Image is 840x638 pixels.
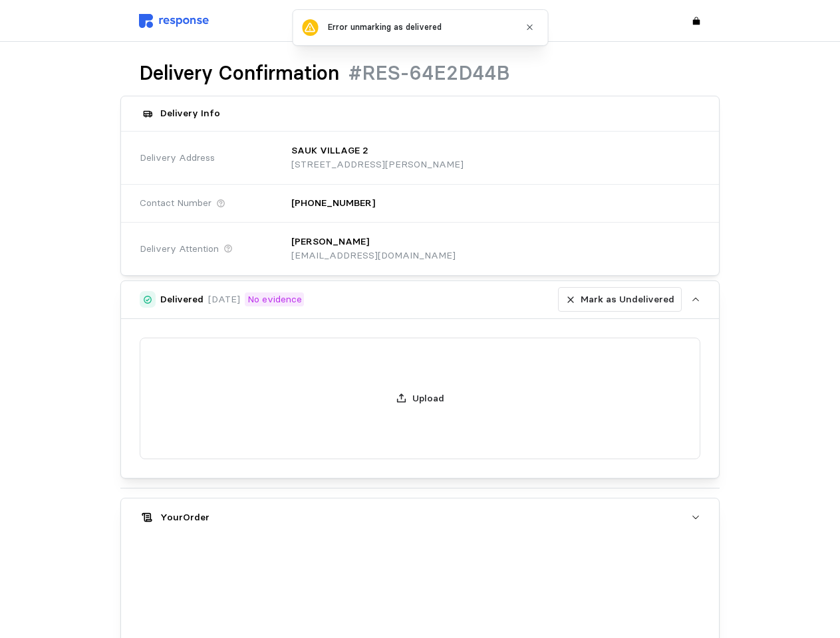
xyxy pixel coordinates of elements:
p: No evidence [247,292,302,307]
span: Contact Number [140,196,211,211]
h5: Delivered [160,292,204,306]
p: [EMAIL_ADDRESS][DOMAIN_NAME] [291,249,456,263]
p: Mark as Undelivered [581,292,674,307]
button: YourOrder [121,498,720,536]
p: SAUK VILLAGE 2 [291,144,368,158]
img: svg%3e [139,14,209,28]
h1: Delivery Confirmation [139,60,339,86]
p: [DATE] [208,292,240,307]
p: [PHONE_NUMBER] [291,196,375,211]
h5: Your Order [160,510,210,524]
div: Error unmarking as delivered [328,21,520,33]
p: [STREET_ADDRESS][PERSON_NAME] [291,158,464,172]
button: Mark as Undelivered [558,287,682,312]
div: Delivered[DATE]No evidenceMark as Undelivered [121,318,720,478]
span: Delivery Attention [140,242,219,257]
h1: #RES-64E2D44B [349,60,509,86]
button: Delivered[DATE]No evidenceMark as Undelivered [121,281,720,318]
span: Delivery Address [140,151,215,165]
p: Upload [412,391,444,406]
p: [PERSON_NAME] [291,235,369,249]
h5: Delivery Info [160,106,220,120]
